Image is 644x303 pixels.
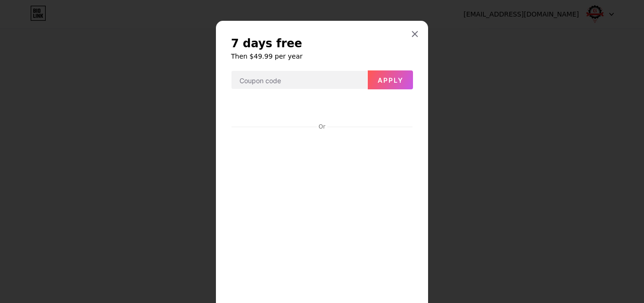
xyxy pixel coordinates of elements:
[231,97,413,120] iframe: Secure payment button frame
[317,123,327,130] div: Or
[231,52,413,61] h6: Then $49.99 per year
[378,76,404,84] span: Apply
[368,70,413,89] button: Apply
[231,36,302,51] span: 7 days free
[231,71,367,90] input: Coupon code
